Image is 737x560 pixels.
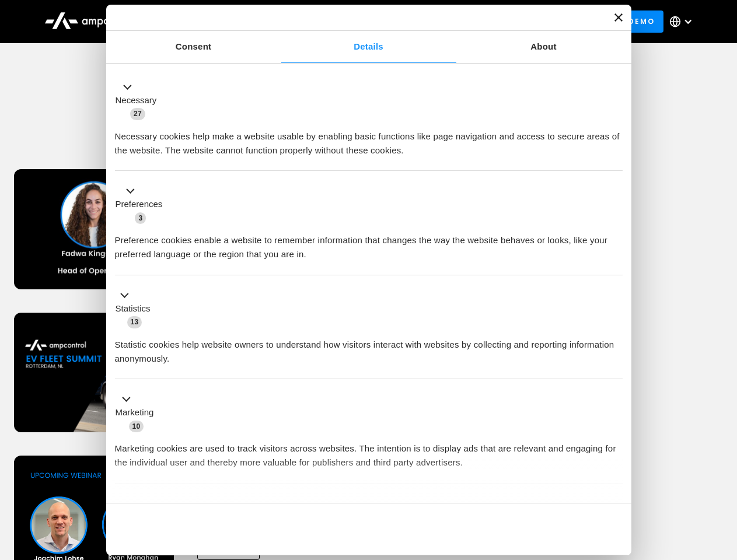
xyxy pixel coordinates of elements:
button: Okay [455,512,622,546]
span: 13 [127,316,142,328]
label: Necessary [116,94,157,107]
button: Marketing (10) [115,393,161,433]
div: Statistic cookies help website owners to understand how visitors interact with websites by collec... [115,329,623,366]
a: About [456,31,631,63]
span: 2 [193,498,204,510]
span: 3 [135,212,146,224]
label: Marketing [116,406,154,419]
button: Unclassified (2) [115,496,211,511]
label: Preferences [116,198,163,211]
a: Consent [106,31,281,63]
div: Preference cookies enable a website to remember information that changes the way the website beha... [115,225,623,261]
span: 10 [129,421,144,432]
label: Statistics [116,302,151,316]
h1: Upcoming Webinars [14,118,724,146]
button: Preferences (3) [115,184,170,225]
button: Statistics (13) [115,288,158,329]
button: Necessary (27) [115,80,164,121]
div: Necessary cookies help make a website usable by enabling basic functions like page navigation and... [115,121,623,157]
a: Details [281,31,456,63]
div: Marketing cookies are used to track visitors across websites. The intention is to display ads tha... [115,433,623,470]
span: 27 [130,108,145,120]
button: Close banner [614,13,623,22]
